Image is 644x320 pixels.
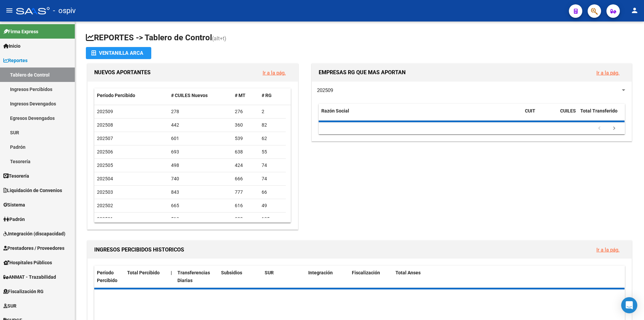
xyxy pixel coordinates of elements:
[235,93,246,98] span: # MT
[235,215,256,223] div: 388
[591,243,625,256] button: Ir a la pág.
[560,108,576,113] span: CUILES
[171,108,230,116] div: 278
[97,189,113,195] span: 202503
[257,66,291,79] button: Ir a la pág.
[97,122,113,128] span: 202508
[265,270,274,275] span: SUR
[171,93,208,98] span: # CUILES Nuevos
[395,270,421,275] span: Total Anses
[321,108,349,113] span: Razón Social
[525,108,535,113] span: CUIT
[3,288,44,295] span: Fiscalización RG
[171,188,230,196] div: 843
[94,88,168,103] datatable-header-cell: Período Percibido
[262,135,283,142] div: 62
[262,93,272,98] span: # RG
[262,175,283,183] div: 74
[3,28,38,35] span: Firma Express
[171,202,230,210] div: 665
[262,202,283,210] div: 49
[124,266,168,288] datatable-header-cell: Total Percibido
[97,176,113,181] span: 202504
[97,163,113,168] span: 202505
[97,136,113,141] span: 202507
[262,121,283,129] div: 82
[94,266,124,288] datatable-header-cell: Período Percibido
[3,302,16,310] span: SUR
[91,47,146,59] div: Ventanilla ARCA
[94,246,184,253] span: INGRESOS PERCIBIDOS HISTORICOS
[97,93,135,98] span: Período Percibido
[235,135,256,142] div: 539
[53,3,76,18] span: - ospiv
[263,70,286,76] a: Ir a la pág.
[262,162,283,169] div: 74
[317,87,333,93] span: 202509
[3,172,29,180] span: Tesorería
[175,266,218,288] datatable-header-cell: Transferencias Diarias
[212,35,226,42] span: (alt+t)
[3,42,20,50] span: Inicio
[171,175,230,183] div: 740
[235,121,256,129] div: 360
[235,202,256,210] div: 616
[591,66,625,79] button: Ir a la pág.
[262,215,283,223] div: 125
[262,188,283,196] div: 66
[235,148,256,156] div: 638
[557,104,578,126] datatable-header-cell: CUILES
[522,104,557,126] datatable-header-cell: CUIT
[235,108,256,116] div: 276
[596,70,620,76] a: Ir a la pág.
[631,6,639,14] mat-icon: person
[127,270,160,275] span: Total Percibido
[94,69,151,76] span: NUEVOS APORTANTES
[235,175,256,183] div: 666
[262,266,306,288] datatable-header-cell: SUR
[235,162,256,169] div: 424
[259,88,286,103] datatable-header-cell: # RG
[596,247,620,253] a: Ir a la pág.
[218,266,262,288] datatable-header-cell: Subsidios
[171,215,230,223] div: 513
[3,57,28,64] span: Reportes
[578,104,625,126] datatable-header-cell: Total Transferido
[3,187,62,194] span: Liquidación de Convenios
[262,108,283,116] div: 2
[97,203,113,208] span: 202502
[621,297,637,313] div: Open Intercom Messenger
[168,266,175,288] datatable-header-cell: |
[393,266,620,288] datatable-header-cell: Total Anses
[3,273,56,281] span: ANMAT - Trazabilidad
[86,32,633,44] h1: REPORTES -> Tablero de Control
[262,148,283,156] div: 55
[97,216,113,222] span: 202501
[3,201,25,209] span: Sistema
[608,125,621,132] a: go to next page
[3,244,64,252] span: Prestadores / Proveedores
[171,270,172,275] span: |
[171,148,230,156] div: 693
[232,88,259,103] datatable-header-cell: # MT
[221,270,242,275] span: Subsidios
[593,125,606,132] a: go to previous page
[308,270,333,275] span: Integración
[580,108,618,113] span: Total Transferido
[3,230,65,237] span: Integración (discapacidad)
[3,216,25,223] span: Padrón
[97,270,117,283] span: Período Percibido
[352,270,380,275] span: Fiscalización
[97,149,113,154] span: 202506
[177,270,210,283] span: Transferencias Diarias
[319,104,522,126] datatable-header-cell: Razón Social
[319,69,406,76] span: EMPRESAS RG QUE MAS APORTAN
[3,259,52,266] span: Hospitales Públicos
[171,135,230,142] div: 601
[97,109,113,114] span: 202509
[171,121,230,129] div: 442
[168,88,232,103] datatable-header-cell: # CUILES Nuevos
[235,188,256,196] div: 777
[5,6,13,14] mat-icon: menu
[171,162,230,169] div: 498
